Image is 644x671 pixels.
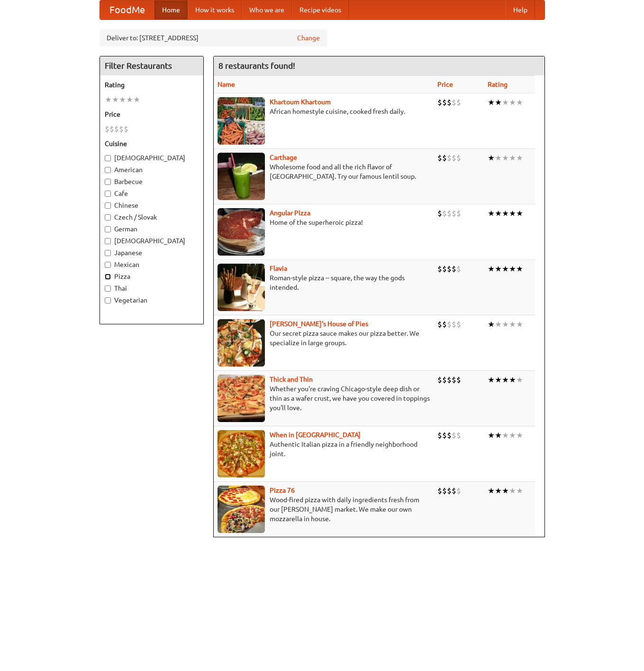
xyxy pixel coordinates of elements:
p: Whether you're craving Chicago-style deep dish or thin as a wafer crust, we have you covered in t... [218,384,430,413]
li: $ [456,319,461,330]
label: Vegetarian [105,295,199,305]
li: ★ [495,153,502,163]
li: $ [456,486,461,496]
a: Price [437,81,453,88]
li: ★ [488,97,495,108]
li: ★ [516,153,523,163]
img: khartoum.jpg [218,97,265,145]
input: American [105,167,111,173]
li: ★ [509,319,516,330]
li: ★ [502,319,509,330]
li: $ [452,264,456,274]
a: Angular Pizza [270,209,310,217]
b: Pizza 76 [270,487,295,494]
img: luigis.jpg [218,319,265,367]
img: carthage.jpg [218,153,265,200]
li: $ [442,208,447,219]
label: [DEMOGRAPHIC_DATA] [105,236,199,246]
li: ★ [112,94,119,105]
li: ★ [495,264,502,274]
li: ★ [502,264,509,274]
li: $ [437,264,442,274]
li: $ [114,124,119,134]
a: Name [218,81,235,88]
li: $ [437,430,442,441]
a: FoodMe [100,0,154,19]
a: Recipe videos [292,0,349,19]
li: $ [447,153,452,163]
li: ★ [509,264,516,274]
label: Japanese [105,248,199,257]
li: $ [437,375,442,385]
li: $ [456,153,461,163]
li: ★ [495,430,502,441]
li: ★ [516,319,523,330]
li: $ [456,430,461,441]
b: Carthage [270,154,297,161]
ng-pluralize: 8 restaurants found! [218,61,295,70]
label: German [105,224,199,234]
img: flavia.jpg [218,264,265,311]
li: ★ [488,153,495,163]
li: ★ [488,208,495,219]
li: ★ [516,208,523,219]
a: [PERSON_NAME]'s House of Pies [270,320,368,328]
li: $ [447,97,452,108]
li: $ [437,153,442,163]
li: $ [452,319,456,330]
li: ★ [516,430,523,441]
li: $ [119,124,124,134]
li: $ [437,208,442,219]
li: $ [442,486,447,496]
b: Flavia [270,265,287,272]
li: $ [437,319,442,330]
li: ★ [509,430,516,441]
li: $ [437,97,442,108]
label: Mexican [105,260,199,269]
li: $ [442,153,447,163]
a: Thick and Thin [270,376,313,383]
li: ★ [488,486,495,496]
label: American [105,165,199,175]
div: Deliver to: [STREET_ADDRESS] [100,29,327,46]
input: Chinese [105,202,111,209]
h5: Rating [105,80,199,90]
li: $ [442,375,447,385]
li: $ [124,124,128,134]
a: Change [297,33,320,43]
li: ★ [488,319,495,330]
input: German [105,226,111,232]
p: Wood-fired pizza with daily ingredients fresh from our [PERSON_NAME] market. We make our own mozz... [218,495,430,524]
a: Who we are [242,0,292,19]
label: [DEMOGRAPHIC_DATA] [105,153,199,163]
h5: Cuisine [105,139,199,148]
a: Help [506,0,535,19]
li: $ [105,124,109,134]
li: $ [456,264,461,274]
input: Mexican [105,262,111,268]
li: $ [452,153,456,163]
img: wheninrome.jpg [218,430,265,478]
li: ★ [126,94,133,105]
li: ★ [502,486,509,496]
li: $ [452,97,456,108]
li: ★ [495,486,502,496]
input: [DEMOGRAPHIC_DATA] [105,155,111,161]
li: $ [456,97,461,108]
a: How it works [188,0,242,19]
img: angular.jpg [218,208,265,256]
li: $ [442,97,447,108]
li: $ [442,319,447,330]
label: Barbecue [105,177,199,186]
li: ★ [495,375,502,385]
li: $ [447,319,452,330]
li: ★ [516,486,523,496]
p: Wholesome food and all the rich flavor of [GEOGRAPHIC_DATA]. Try our famous lentil soup. [218,162,430,181]
li: ★ [509,97,516,108]
li: ★ [509,153,516,163]
li: $ [456,208,461,219]
li: ★ [509,208,516,219]
li: ★ [105,94,112,105]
